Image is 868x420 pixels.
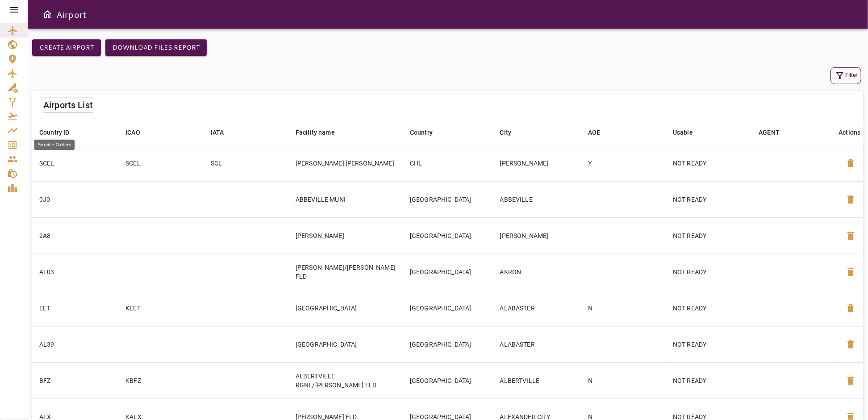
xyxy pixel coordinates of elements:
[673,127,693,138] div: Usable
[32,362,118,399] td: BFZ
[410,127,433,138] div: Country
[581,362,666,399] td: N
[493,326,581,362] td: ALABASTER
[493,145,581,181] td: [PERSON_NAME]
[493,254,581,290] td: AKRON
[403,145,493,181] td: CHL
[845,158,856,169] span: delete
[840,334,861,355] button: Delete Airport
[493,290,581,326] td: ALABASTER
[288,181,403,217] td: ABBEVILLE MUNI
[118,290,204,326] td: KEET
[118,362,204,399] td: KBFZ
[840,297,861,319] button: Delete Airport
[34,140,75,150] div: Service Orders
[845,339,856,350] span: delete
[288,362,403,399] td: ALBERTVILLE RGNL/[PERSON_NAME] FLD
[403,181,493,217] td: [GEOGRAPHIC_DATA]
[581,290,666,326] td: N
[118,145,204,181] td: SCEL
[204,145,288,181] td: SCL
[211,127,224,138] div: IATA
[403,254,493,290] td: [GEOGRAPHIC_DATA]
[840,189,861,210] button: Delete Airport
[211,127,236,138] span: IATA
[32,39,101,56] button: Create airport
[840,225,861,246] button: Delete Airport
[673,340,744,349] p: NOT READY
[296,127,346,138] span: Facility name
[840,370,861,391] button: Delete Airport
[296,127,335,138] div: Facility name
[288,326,403,362] td: [GEOGRAPHIC_DATA]
[403,290,493,326] td: [GEOGRAPHIC_DATA]
[288,254,403,290] td: [PERSON_NAME]/[PERSON_NAME] FLD
[105,39,207,56] button: Download Files Report
[673,195,744,204] p: NOT READY
[588,127,612,138] span: AOE
[845,194,856,205] span: delete
[403,362,493,399] td: [GEOGRAPHIC_DATA]
[845,267,856,277] span: delete
[845,230,856,241] span: delete
[403,217,493,254] td: [GEOGRAPHIC_DATA]
[493,181,581,217] td: ABBEVILLE
[673,231,744,240] p: NOT READY
[39,127,81,138] span: Country ID
[493,217,581,254] td: [PERSON_NAME]
[288,145,403,181] td: [PERSON_NAME] [PERSON_NAME]
[588,127,600,138] div: AOE
[840,153,861,174] button: Delete Airport
[759,127,791,138] span: AGENT
[673,376,744,385] p: NOT READY
[125,127,152,138] span: ICAO
[32,326,118,362] td: AL39
[759,127,780,138] div: AGENT
[673,127,705,138] span: Usable
[410,127,444,138] span: Country
[56,7,87,21] h6: Airport
[32,290,118,326] td: EET
[500,127,523,138] span: City
[673,267,744,276] p: NOT READY
[673,304,744,313] p: NOT READY
[493,362,581,399] td: ALBERTVILLE
[39,127,70,138] div: Country ID
[845,303,856,314] span: delete
[32,181,118,217] td: 0J0
[32,254,118,290] td: AL03
[32,145,118,181] td: SCEL
[500,127,512,138] div: City
[32,217,118,254] td: 2A8
[840,261,861,283] button: Delete Airport
[288,217,403,254] td: [PERSON_NAME]
[125,127,140,138] div: ICAO
[581,145,666,181] td: Y
[43,98,93,112] h6: Airports List
[403,326,493,362] td: [GEOGRAPHIC_DATA]
[830,67,861,84] button: Filter
[673,159,744,168] p: NOT READY
[845,375,856,386] span: delete
[38,5,56,23] button: Open drawer
[288,290,403,326] td: [GEOGRAPHIC_DATA]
